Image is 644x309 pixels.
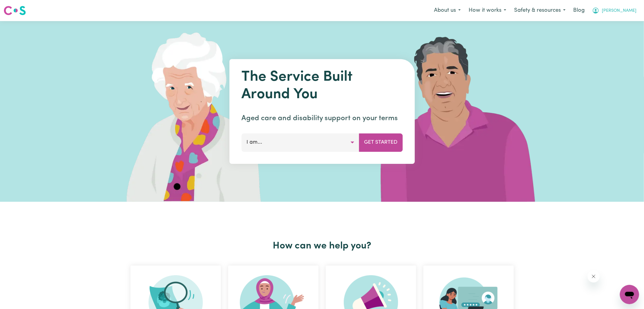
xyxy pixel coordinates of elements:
[430,4,465,17] button: About us
[241,113,403,124] p: Aged care and disability support on your terms
[465,4,510,17] button: How it works
[588,4,640,17] button: My Account
[620,285,639,304] iframe: Button to launch messaging window
[241,133,359,151] button: I am...
[4,4,26,17] a: Careseekers logo
[570,4,588,17] a: Blog
[4,4,36,9] span: Need any help?
[602,8,636,14] span: [PERSON_NAME]
[4,5,26,16] img: Careseekers logo
[510,4,570,17] button: Safety & resources
[588,270,600,282] iframe: Close message
[241,69,403,103] h1: The Service Built Around You
[127,240,517,252] h2: How can we help you?
[359,133,403,151] button: Get Started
